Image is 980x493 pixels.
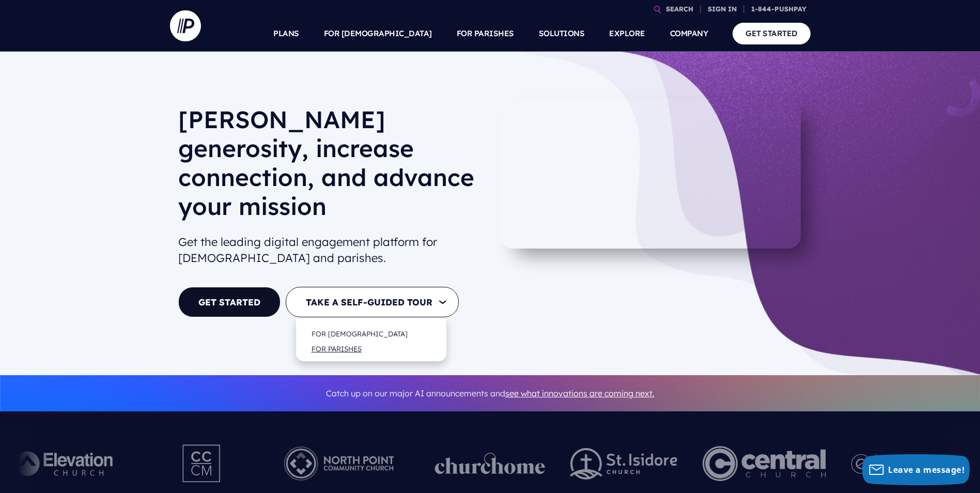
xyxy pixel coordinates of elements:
a: GET STARTED [178,287,281,317]
h2: Get the leading digital engagement platform for [DEMOGRAPHIC_DATA] and parishes. [178,230,482,270]
img: Pushpay_Logo__NorthPoint [268,435,410,492]
a: PLANS [273,16,299,52]
img: pp_logos_2 [570,448,678,480]
button: TAKE A SELF-GUIDED TOUR [286,287,459,317]
h1: [PERSON_NAME] generosity, increase connection, and advance your mission [178,105,482,229]
span: Leave a message! [888,464,965,475]
a: FOR [DEMOGRAPHIC_DATA] [301,321,418,346]
a: FOR PARISHES [301,336,372,361]
a: EXPLORE [609,16,645,52]
a: COMPANY [670,16,708,52]
a: FOR [DEMOGRAPHIC_DATA] [324,16,432,52]
img: Pushpay_Logo__CCM [161,435,243,492]
img: pp_logos_1 [435,453,546,474]
a: FOR PARISHES [457,16,514,52]
a: GET STARTED [733,23,811,44]
button: Leave a message! [862,454,970,485]
a: see what innovations are coming next. [505,388,655,398]
a: SOLUTIONS [539,16,585,52]
img: Central Church Henderson NV [703,435,826,492]
p: Catch up on our major AI announcements and [178,382,802,405]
